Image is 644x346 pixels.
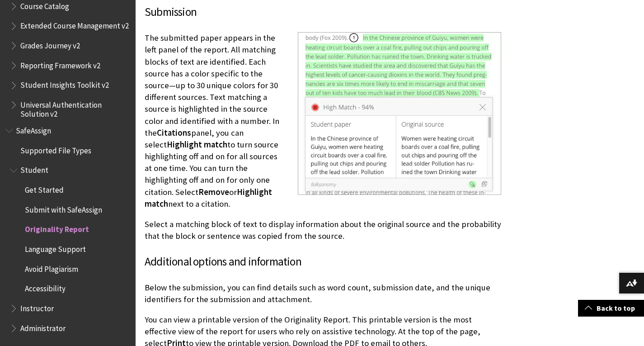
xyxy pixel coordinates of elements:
[16,123,51,135] span: SafeAssign
[25,182,64,194] span: Get Started
[20,58,100,70] span: Reporting Framework v2
[20,38,80,50] span: Grades Journey v2
[20,163,48,175] span: Student
[145,282,501,305] p: Below the submission, you can find details such as word count, submission date, and the unique id...
[20,78,109,90] span: Student Insights Toolkit v2
[145,4,501,21] h3: Submission
[20,143,91,155] span: Supported File Types
[167,139,227,150] span: Highlight match
[25,202,102,214] span: Submit with SafeAssign
[145,187,272,209] span: Highlight match
[20,321,66,333] span: Administrator
[25,222,89,234] span: Originality Report
[25,281,66,294] span: Accessibility
[578,300,644,317] a: Back to top
[145,218,501,242] p: Select a matching block of text to display information about the original source and the probabil...
[157,128,191,138] span: Citations
[145,32,501,210] p: The submitted paper appears in the left panel of the report. All matching blocks of text are iden...
[5,123,130,336] nav: Book outline for Blackboard SafeAssign
[20,301,54,313] span: Instructor
[25,261,78,274] span: Avoid Plagiarism
[25,242,86,254] span: Language Support
[145,253,501,270] h3: Additional options and information
[20,97,129,118] span: Universal Authentication Solution v2
[198,187,229,197] span: Remove
[20,19,129,31] span: Extended Course Management v2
